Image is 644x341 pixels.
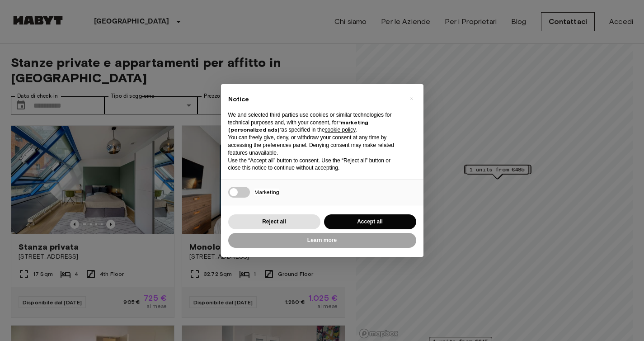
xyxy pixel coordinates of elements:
p: You can freely give, deny, or withdraw your consent at any time by accessing the preferences pane... [228,134,402,156]
p: We and selected third parties use cookies or similar technologies for technical purposes and, wit... [228,111,402,134]
span: × [410,93,413,104]
button: Accept all [324,214,416,229]
p: Use the “Accept all” button to consent. Use the “Reject all” button or close this notice to conti... [228,157,402,172]
strong: “marketing (personalized ads)” [228,119,368,133]
span: Marketing [254,189,279,195]
button: Close this notice [404,91,419,106]
button: Learn more [228,233,416,248]
button: Reject all [228,214,320,229]
h2: Notice [228,95,402,104]
a: cookie policy [325,127,356,133]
